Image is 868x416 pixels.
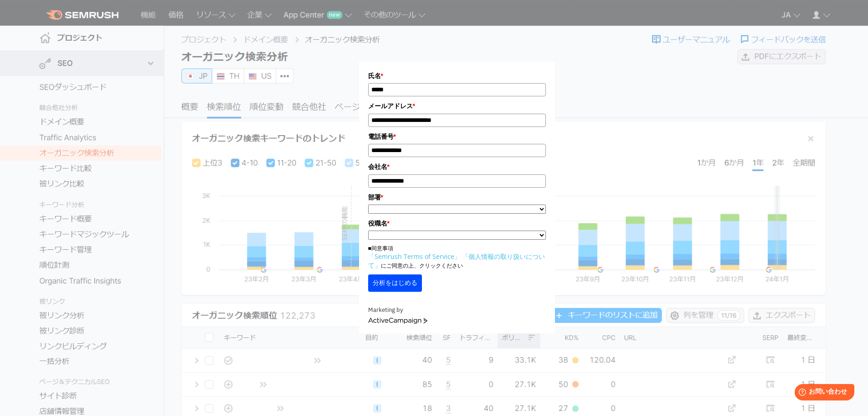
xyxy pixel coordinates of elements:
[368,252,461,261] a: 「Semrush Terms of Service」
[368,101,546,111] label: メールアドレス
[368,305,546,315] div: Marketing by
[368,274,422,292] button: 分析をはじめる
[368,218,546,228] label: 役職名
[368,132,546,142] label: 電話番号
[368,244,546,270] p: ■同意事項 にご同意の上、クリックください
[368,71,546,81] label: 氏名
[787,380,858,406] iframe: Help widget launcher
[368,192,546,202] label: 部署
[368,162,546,172] label: 会社名
[368,252,545,269] a: 「個人情報の取り扱いについて」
